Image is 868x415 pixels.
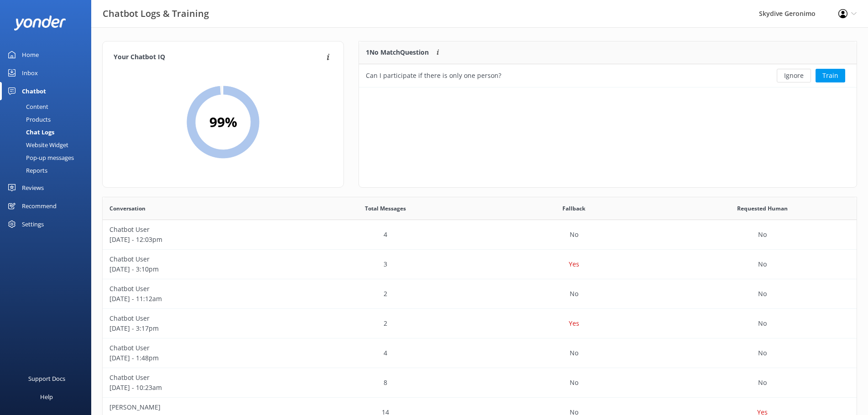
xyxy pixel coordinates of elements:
div: row [103,279,857,309]
p: 8 [384,378,387,388]
h4: Your Chatbot IQ [114,52,324,62]
p: [DATE] - 12:03pm [109,235,284,245]
div: Content [5,100,48,113]
div: Reports [5,164,47,177]
div: Chatbot [22,82,46,100]
p: Chatbot User [109,225,284,235]
div: Website Widget [5,138,68,151]
div: Can I participate if there is only one person? [366,71,501,81]
a: Products [5,113,91,126]
div: Inbox [22,64,38,82]
p: 4 [384,230,387,240]
p: Chatbot User [109,373,284,383]
button: Train [816,69,845,82]
div: row [359,64,857,87]
div: Chat Logs [5,126,54,138]
p: No [570,378,578,388]
p: No [758,318,767,328]
div: Help [40,388,53,406]
a: Website Widget [5,138,91,151]
p: [DATE] - 11:12am [109,294,284,304]
p: No [570,230,578,240]
img: yonder-white-logo.png [14,15,66,31]
a: Reports [5,164,91,177]
span: Total Messages [365,204,406,213]
div: row [103,368,857,398]
p: No [758,378,767,388]
span: Conversation [109,204,146,213]
p: Yes [569,259,579,269]
div: row [103,220,857,250]
div: row [103,250,857,279]
p: [DATE] - 3:17pm [109,323,284,333]
p: 2 [384,289,387,299]
h3: Chatbot Logs & Training [103,6,209,21]
span: Fallback [562,204,585,213]
div: grid [359,64,857,87]
p: [PERSON_NAME] [109,402,284,412]
span: Requested Human [737,204,788,213]
div: Products [5,113,51,126]
div: Pop-up messages [5,151,74,164]
a: Chat Logs [5,126,91,138]
a: Content [5,100,91,113]
p: 3 [384,259,387,269]
p: No [758,230,767,240]
p: No [758,289,767,299]
p: No [570,289,578,299]
p: No [758,348,767,358]
a: Pop-up messages [5,151,91,164]
div: row [103,309,857,338]
p: Chatbot User [109,343,284,353]
h2: 99 % [209,111,237,133]
p: [DATE] - 1:48pm [109,353,284,363]
p: [DATE] - 3:10pm [109,264,284,274]
div: row [103,338,857,368]
div: Reviews [22,179,44,197]
div: Settings [22,215,44,233]
p: Yes [569,318,579,328]
p: 4 [384,348,387,358]
p: Chatbot User [109,313,284,323]
p: No [570,348,578,358]
p: Chatbot User [109,254,284,264]
p: 1 No Match Question [366,47,429,57]
div: Recommend [22,197,57,215]
button: Ignore [777,69,811,82]
p: No [758,259,767,269]
p: Chatbot User [109,284,284,294]
div: Support Docs [28,369,65,388]
div: Home [22,46,39,64]
p: [DATE] - 10:23am [109,383,284,393]
p: 2 [384,318,387,328]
